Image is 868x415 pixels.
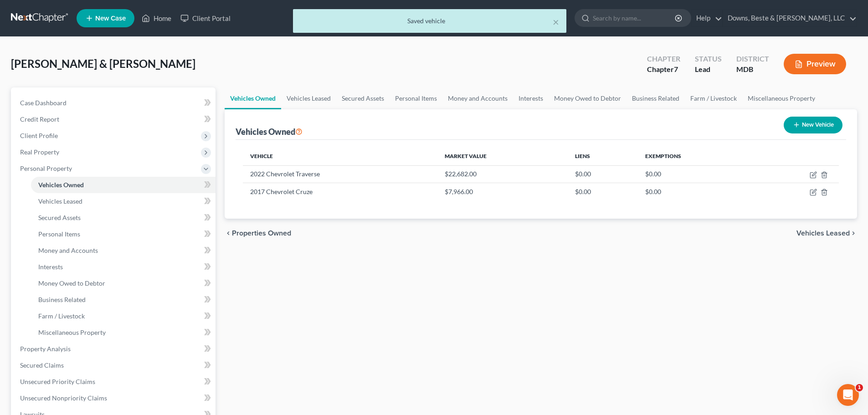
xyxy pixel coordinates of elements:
[31,259,216,275] a: Interests
[549,87,627,109] a: Money Owed to Debtor
[31,242,216,259] a: Money and Accounts
[437,183,568,200] td: $7,966.00
[437,165,568,183] td: $22,682.00
[685,87,742,109] a: Farm / Livestock
[784,54,846,74] button: Preview
[568,165,638,183] td: $0.00
[736,54,769,64] div: District
[647,64,680,75] div: Chapter
[13,341,216,357] a: Property Analysis
[38,230,80,238] span: Personal Items
[20,164,72,172] span: Personal Property
[638,147,755,165] th: Exemptions
[225,87,281,109] a: Vehicles Owned
[20,132,58,139] span: Client Profile
[243,183,437,200] td: 2017 Chevrolet Cruze
[11,57,195,70] span: [PERSON_NAME] & [PERSON_NAME]
[336,87,390,109] a: Secured Assets
[13,95,216,111] a: Case Dashboard
[225,230,232,237] i: chevron_left
[850,230,857,237] i: chevron_right
[568,147,638,165] th: Liens
[13,374,216,390] a: Unsecured Priority Claims
[20,115,59,123] span: Credit Report
[437,147,568,165] th: Market Value
[20,361,64,369] span: Secured Claims
[38,197,82,205] span: Vehicles Leased
[281,87,336,109] a: Vehicles Leased
[20,394,107,402] span: Unsecured Nonpriority Claims
[38,181,84,189] span: Vehicles Owned
[553,16,559,27] button: ×
[568,183,638,200] td: $0.00
[38,214,81,221] span: Secured Assets
[674,65,678,73] span: 7
[31,177,216,193] a: Vehicles Owned
[442,87,513,109] a: Money and Accounts
[20,378,95,385] span: Unsecured Priority Claims
[736,64,769,75] div: MDB
[796,230,850,237] span: Vehicles Leased
[647,54,680,64] div: Chapter
[837,384,859,406] iframe: Intercom live chat
[627,87,685,109] a: Business Related
[20,345,71,353] span: Property Analysis
[31,292,216,308] a: Business Related
[38,312,85,320] span: Farm / Livestock
[796,230,857,237] button: Vehicles Leased chevron_right
[638,165,755,183] td: $0.00
[20,99,67,107] span: Case Dashboard
[31,226,216,242] a: Personal Items
[31,324,216,341] a: Miscellaneous Property
[31,210,216,226] a: Secured Assets
[742,87,821,109] a: Miscellaneous Property
[13,357,216,374] a: Secured Claims
[784,117,842,133] button: New Vehicle
[20,148,59,156] span: Real Property
[236,126,303,137] div: Vehicles Owned
[38,279,105,287] span: Money Owed to Debtor
[13,111,216,128] a: Credit Report
[390,87,442,109] a: Personal Items
[856,384,863,391] span: 1
[38,263,63,271] span: Interests
[31,193,216,210] a: Vehicles Leased
[300,16,559,26] div: Saved vehicle
[513,87,549,109] a: Interests
[13,390,216,406] a: Unsecured Nonpriority Claims
[243,147,437,165] th: Vehicle
[31,308,216,324] a: Farm / Livestock
[243,165,437,183] td: 2022 Chevrolet Traverse
[225,230,291,237] button: chevron_left Properties Owned
[695,64,722,75] div: Lead
[38,246,98,254] span: Money and Accounts
[638,183,755,200] td: $0.00
[38,328,106,336] span: Miscellaneous Property
[695,54,722,64] div: Status
[31,275,216,292] a: Money Owed to Debtor
[232,230,291,237] span: Properties Owned
[38,296,86,303] span: Business Related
